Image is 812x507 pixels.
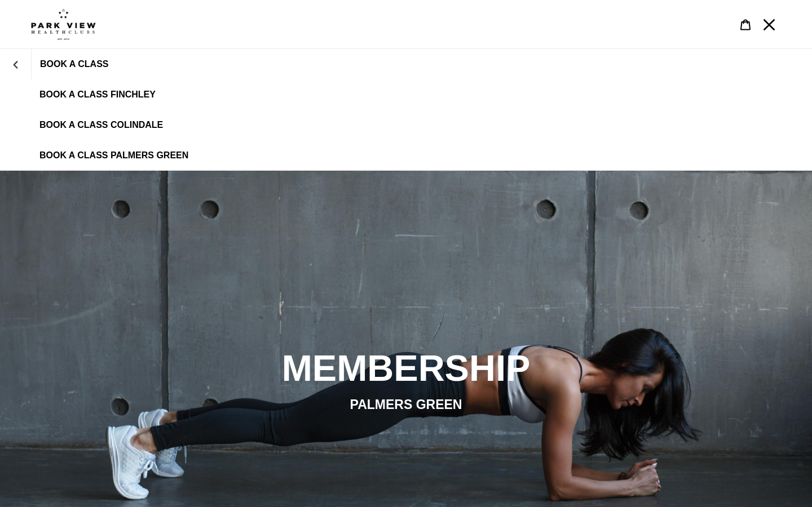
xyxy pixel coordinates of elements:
[39,90,156,100] span: BOOK A CLASS FINCHLEY
[39,120,163,130] span: BOOK A CLASS COLINDALE
[350,397,462,412] span: PALMERS GREEN
[757,12,781,37] button: Menu
[31,8,96,40] img: Park view health clubs is a gym near you.
[40,59,108,69] span: BOOK A CLASS
[39,150,188,161] span: BOOK A CLASS PALMERS GREEN
[99,346,713,390] h2: MEMBERSHIP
